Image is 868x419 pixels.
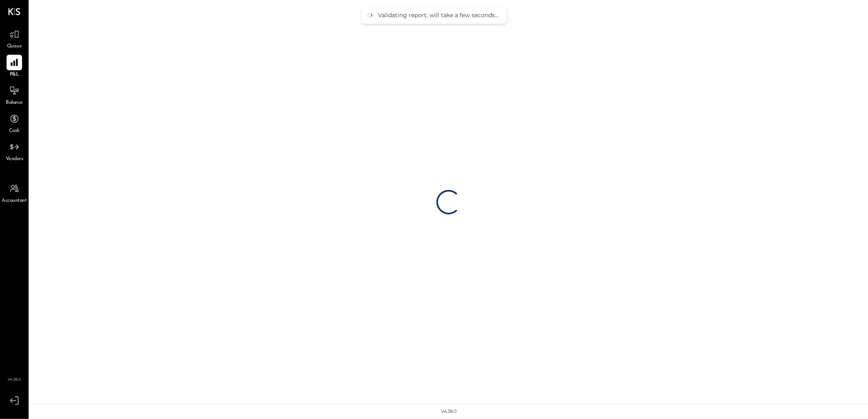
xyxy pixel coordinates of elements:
div: v 4.38.0 [441,408,456,415]
span: Cash [9,127,20,135]
span: Accountant [2,197,27,205]
span: Queue [7,43,22,50]
a: Queue [0,27,28,50]
a: P&L [0,55,28,78]
a: Accountant [0,181,28,205]
a: Cash [0,111,28,135]
div: Validating report, will take a few seconds... [378,11,499,19]
span: Balance [6,99,23,107]
a: Balance [0,83,28,107]
a: Vendors [0,139,28,163]
span: Vendors [6,156,23,163]
span: P&L [10,71,19,78]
